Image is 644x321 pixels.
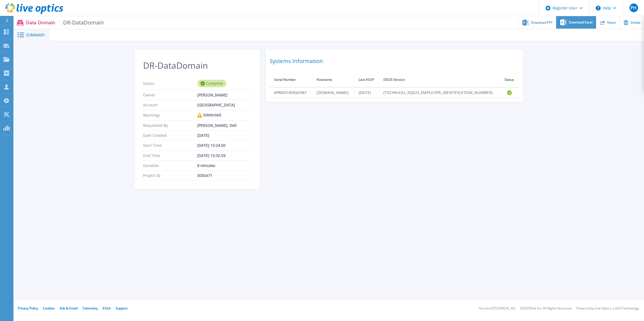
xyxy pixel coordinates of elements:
[531,21,553,24] span: Download PPT
[379,72,500,87] th: DDOS Version
[43,306,55,310] a: Cookies
[312,87,354,98] td: [DOMAIN_NAME]
[576,307,639,310] li: Powered by Live Optics, a Dell Technology
[103,306,111,310] a: EULA
[60,19,104,26] span: DR-DataDomain
[26,19,104,26] p: Data Domain
[270,72,312,87] th: Serial Number
[26,33,45,37] span: Summary
[82,306,98,310] a: Telemetry
[143,163,197,168] p: Duration
[197,80,226,87] div: Complete
[500,72,518,87] th: Status
[354,72,379,87] th: Last ASUP
[143,61,251,71] h2: DR-DataDomain
[631,6,636,10] span: PH
[197,123,251,128] div: [PERSON_NAME], Dell
[270,87,312,98] td: APM00180564967
[270,56,519,66] h2: Systems Information
[143,80,197,87] p: Status
[197,93,251,97] div: [PERSON_NAME]
[143,173,197,178] p: Project ID
[607,21,616,24] span: Share
[197,133,251,138] div: [DATE]
[631,21,640,24] span: Delete
[143,93,197,97] p: Owner
[197,113,251,118] div: 0 detected
[197,173,251,178] div: 3055471
[18,306,38,310] a: Privacy Policy
[143,123,197,128] p: Requested By
[312,72,354,87] th: Hostname
[143,153,197,158] p: End Time
[379,87,500,98] td: [TECHNICAL_ID][US_EMPLOYER_IDENTIFICATION_NUMBER]
[143,143,197,148] p: Start Time
[197,103,251,107] div: [GEOGRAPHIC_DATA]
[569,21,593,24] span: Download Excel
[520,307,572,310] li: © 2025 Dell Inc. All Rights Reserved
[143,133,197,138] p: Date Created
[197,153,251,158] div: [DATE] 15:32:59
[60,306,78,310] a: Ads & Email
[479,307,515,310] li: Version: [TECHNICAL_ID]
[143,113,197,118] p: Warnings
[197,143,251,148] div: [DATE] 15:24:50
[116,306,127,310] a: Support
[354,87,379,98] td: [DATE]
[197,163,251,168] div: 8 minutes
[143,103,197,107] p: Account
